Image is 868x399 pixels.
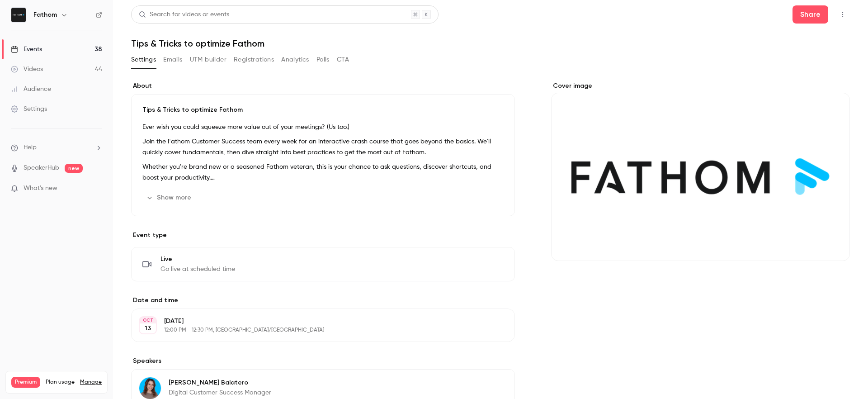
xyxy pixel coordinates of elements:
[163,52,182,67] button: Emails
[24,184,57,193] span: What's new
[11,65,43,74] div: Videos
[164,317,467,326] p: [DATE]
[11,104,47,114] div: Settings
[24,143,37,152] span: Help
[11,8,26,22] img: Fathom
[140,317,156,323] div: OCT
[139,377,161,399] img: Raychel Balatero
[164,327,467,334] p: 12:00 PM - 12:30 PM, [GEOGRAPHIC_DATA]/[GEOGRAPHIC_DATA]
[91,185,102,193] iframe: Noticeable Trigger
[46,379,75,386] span: Plan usage
[139,10,229,19] div: Search for videos or events
[65,164,83,173] span: new
[281,52,309,67] button: Analytics
[80,379,102,386] a: Manage
[551,81,850,90] label: Cover image
[33,10,57,19] h6: Fathom
[145,324,151,333] p: 13
[11,85,51,94] div: Audience
[142,136,504,158] p: Join the Fathom Customer Success team every week for an interactive crash course that goes beyond...
[142,190,197,205] button: Show more
[169,388,271,397] p: Digital Customer Success Manager
[551,81,850,261] section: Cover image
[131,81,515,90] label: About
[131,356,515,366] label: Speakers
[160,255,235,264] span: Live
[131,38,850,49] h1: Tips & Tricks to optimize Fathom
[190,52,226,67] button: UTM builder
[11,377,40,388] span: Premium
[142,122,504,133] p: Ever wish you could squeeze more value out of your meetings? (Us too.)
[316,52,330,67] button: Polls
[142,105,504,114] p: Tips & Tricks to optimize Fathom
[131,296,515,305] label: Date and time
[337,52,349,67] button: CTA
[131,231,515,240] p: Event type
[142,161,504,183] p: Whether you're brand new or a seasoned Fathom veteran, this is your chance to ask questions, disc...
[11,143,102,152] li: help-dropdown-opener
[160,265,235,274] span: Go live at scheduled time
[11,45,42,54] div: Events
[24,163,59,173] a: SpeakerHub
[131,52,156,67] button: Settings
[169,378,271,387] p: [PERSON_NAME] Balatero
[793,5,828,24] button: Share
[234,52,274,67] button: Registrations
